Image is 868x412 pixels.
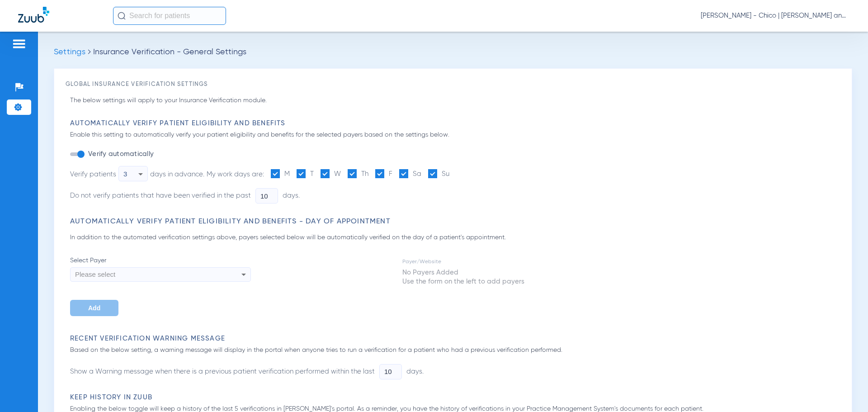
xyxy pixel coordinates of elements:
label: M [271,169,290,179]
h3: Recent Verification Warning Message [70,334,840,343]
input: Search for patients [113,7,226,25]
p: The below settings will apply to your Insurance Verification module. [70,96,840,105]
label: Th [348,169,368,179]
p: Enable this setting to automatically verify your patient eligibility and benefits for the selecte... [70,130,840,140]
h3: Automatically Verify Patient Eligibility and Benefits [70,119,840,128]
h3: Automatically Verify Patient Eligibility and Benefits - Day of Appointment [70,217,840,226]
label: W [321,169,341,179]
span: Select Payer [70,256,251,265]
img: Zuub Logo [18,7,49,23]
div: Verify patients days in advance. [70,166,204,181]
td: No Payers Added Use the form on the left to add payers [402,268,525,287]
p: In addition to the automated verification settings above, payers selected below will be automatic... [70,233,840,242]
label: Su [428,169,449,179]
label: F [375,169,392,179]
li: Show a Warning message when there is a previous patient verification performed within the last days. [70,364,424,379]
span: 3 [123,170,127,178]
img: Search Icon [118,12,126,20]
span: Insurance Verification - General Settings [93,48,246,56]
h3: Global Insurance Verification Settings [66,80,840,89]
span: My work days are: [207,171,264,178]
span: Please select [75,270,115,278]
span: Add [88,304,100,312]
h3: Keep History in Zuub [70,393,840,402]
label: Verify automatically [86,150,154,159]
label: Sa [399,169,421,179]
span: [PERSON_NAME] - Chico | [PERSON_NAME] and [PERSON_NAME] Dental Group [701,11,850,20]
button: Add [70,300,118,316]
p: Based on the below setting, a warning message will display in the portal when anyone tries to run... [70,346,840,355]
td: Payer/Website [402,257,525,267]
li: Do not verify patients that have been verified in the past days. [70,188,447,204]
label: T [297,169,314,179]
img: hamburger-icon [12,38,26,49]
span: Settings [54,48,85,56]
